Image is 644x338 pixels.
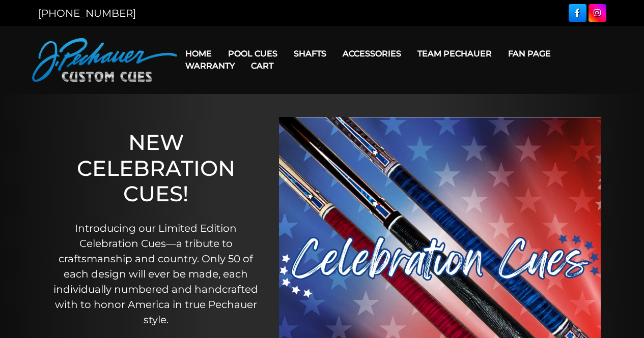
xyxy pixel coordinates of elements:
[500,41,559,67] a: Fan Page
[334,41,409,67] a: Accessories
[409,41,500,67] a: Team Pechauer
[177,53,243,79] a: Warranty
[32,38,177,82] img: Pechauer Custom Cues
[38,7,136,19] a: [PHONE_NUMBER]
[177,41,220,67] a: Home
[53,221,259,327] p: Introducing our Limited Edition Celebration Cues—a tribute to craftsmanship and country. Only 50 ...
[243,53,282,79] a: Cart
[286,41,334,67] a: Shafts
[53,130,259,206] h1: NEW CELEBRATION CUES!
[220,41,286,67] a: Pool Cues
